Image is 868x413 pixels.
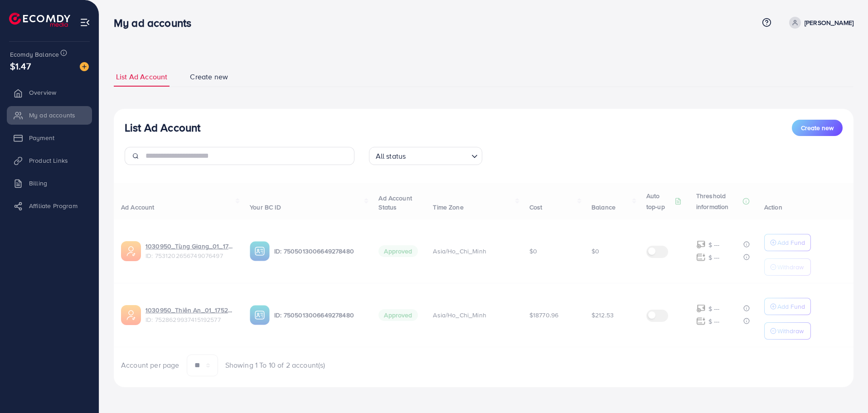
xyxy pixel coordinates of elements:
[805,17,853,28] p: [PERSON_NAME]
[792,120,843,136] button: Create new
[116,72,167,82] span: List Ad Account
[80,62,89,71] img: image
[408,148,467,163] input: Search for option
[114,16,199,29] h3: My ad accounts
[125,121,200,134] h3: List Ad Account
[10,50,59,59] span: Ecomdy Balance
[10,59,31,73] span: $1.47
[9,13,70,27] img: logo
[369,147,482,165] div: Search for option
[80,17,90,28] img: menu
[374,150,408,163] span: All status
[801,123,834,132] span: Create new
[786,17,853,29] a: [PERSON_NAME]
[190,72,228,82] span: Create new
